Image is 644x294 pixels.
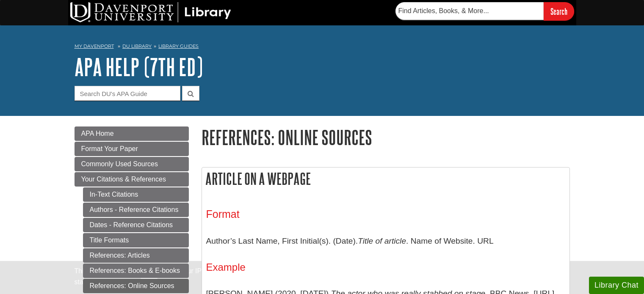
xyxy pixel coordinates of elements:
a: Authors - Reference Citations [83,203,189,217]
form: Searches DU Library's articles, books, and more [395,2,574,20]
a: My Davenport [75,43,114,50]
h3: Format [206,208,565,220]
a: In-Text Citations [83,187,189,202]
span: Commonly Used Sources [81,160,158,168]
span: APA Home [81,130,114,137]
input: Find Articles, Books, & More... [395,2,544,20]
h2: Article on a Webpage [202,168,569,190]
a: Library Guides [158,43,199,49]
h4: Example [206,262,565,273]
a: Dates - Reference Citations [83,218,189,232]
a: Commonly Used Sources [75,157,189,171]
a: Format Your Paper [75,142,189,156]
a: APA Help (7th Ed) [75,54,203,80]
a: Your Citations & References [75,172,189,187]
i: Title of article [358,236,406,245]
a: References: Books & E-books [83,264,189,278]
input: Search DU's APA Guide [75,86,180,101]
span: Format Your Paper [81,145,138,152]
a: References: Online Sources [83,279,189,293]
a: DU Library [122,43,152,49]
span: Your Citations & References [81,176,166,183]
button: Library Chat [589,277,644,294]
input: Search [544,2,574,20]
img: DU Library [70,2,231,22]
p: Author’s Last Name, First Initial(s). (Date). . Name of Website. URL [206,229,565,253]
a: Title Formats [83,233,189,247]
a: References: Articles [83,248,189,263]
nav: breadcrumb [75,41,570,54]
a: APA Home [75,126,189,141]
h1: References: Online Sources [202,126,570,148]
